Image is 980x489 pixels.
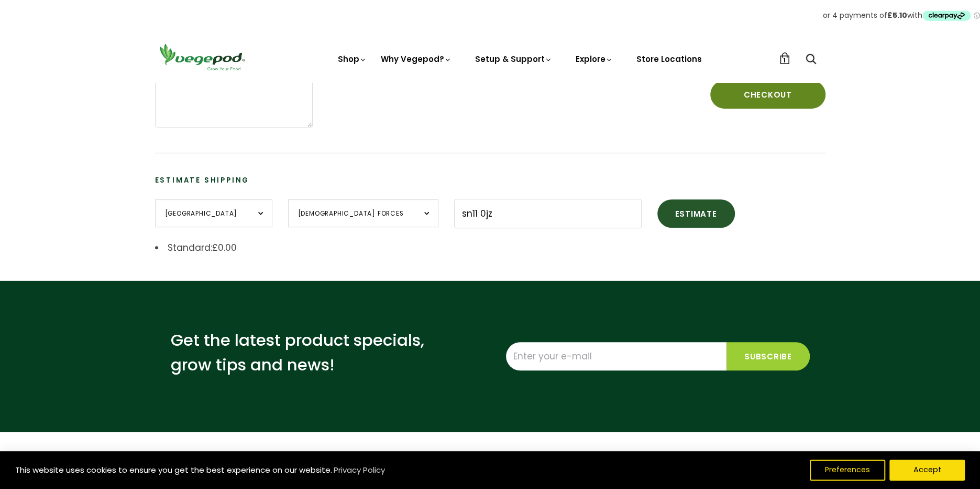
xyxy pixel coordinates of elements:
a: Setup & Support [475,54,553,65]
a: Search [806,54,816,65]
li: Standard: [155,241,825,255]
select: Country [155,199,272,227]
button: Checkout [710,80,825,109]
input: Subscribe [726,342,810,370]
input: Enter your e-mail [506,342,726,370]
p: Get the latest product specials, grow tips and news! [171,328,433,377]
button: Preferences [810,460,885,481]
span: 1 [783,55,786,65]
h3: Estimate Shipping [155,175,825,186]
span: This website uses cookies to ensure you get the best experience on our website. [15,464,332,475]
img: Vegepod [155,42,249,72]
a: Explore [576,54,613,65]
a: Shop [338,54,367,65]
a: Privacy Policy (opens in a new tab) [332,461,387,480]
a: Store Locations [636,54,702,65]
span: £0.00 [212,241,237,254]
a: 1 [779,52,790,64]
button: Estimate [657,199,735,228]
select: Province [288,199,438,227]
input: Zip Code [454,199,642,228]
button: Accept [889,460,965,481]
a: Why Vegepod? [381,54,452,65]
